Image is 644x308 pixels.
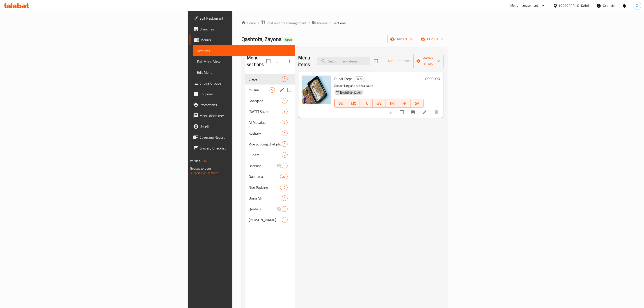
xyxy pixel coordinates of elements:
span: Choice Groups [199,80,292,86]
div: items [280,185,287,190]
span: Menus [317,20,328,26]
span: Gharqana [249,98,282,103]
a: Edit menu item [422,110,427,115]
button: Add section [284,56,295,67]
span: Menu disclaimer [199,113,292,118]
svg: Inactive section [276,206,282,212]
span: Full Menu View [197,59,292,64]
h2: Menu items [298,54,312,68]
a: Support.OpsPlatform [190,170,219,176]
span: import [391,36,413,42]
span: Branches [199,26,292,32]
span: Promotions [199,102,292,108]
span: Get support on: [190,165,211,171]
h6: 8000 IQD [425,76,440,82]
span: musaa [249,87,269,93]
span: Select section first [395,58,413,65]
span: Add [382,59,394,64]
div: Al Modalaa [249,120,282,125]
li: / [308,20,310,26]
a: Edit Menu [193,67,295,78]
span: Select all sections [264,56,273,66]
span: [DATE] 09:52 AM [339,90,364,95]
a: Menus [190,34,295,45]
div: Umm Ali6 [245,193,295,204]
button: SU [335,99,347,108]
span: SU [337,100,346,107]
span: Version: [190,158,201,164]
span: 6 [282,120,287,125]
span: Umm Ali [249,195,282,201]
div: Qonbela [249,206,276,212]
span: 1 [282,77,287,81]
span: Select to update [397,108,407,117]
a: Upsell [190,121,295,132]
span: Kunafa [249,152,282,158]
li: / [329,20,331,26]
a: Coverage Report [190,132,295,143]
span: Edit Menu [197,70,292,75]
div: Basbosa [249,163,276,168]
span: Crepe [354,76,365,82]
div: Rice Pudding [249,185,280,190]
span: 2 [282,153,287,157]
span: Sections [197,48,292,53]
button: Manage items [413,54,444,68]
nav: breadcrumb [241,20,447,26]
div: items [282,152,287,158]
a: Edit Restaurant [190,13,295,24]
div: [GEOGRAPHIC_DATA] [559,3,589,8]
span: FR [400,100,409,107]
span: Coverage Report [199,135,292,140]
button: delete [431,107,442,118]
span: 12 [280,185,287,190]
a: Full Menu View [193,56,295,67]
div: items [282,141,287,147]
div: items [282,163,287,168]
span: 6 [282,110,287,114]
div: Crepe [354,76,365,82]
button: SA [411,99,424,108]
p: Dubai filling and nutella sauce [335,83,424,89]
div: Crepe [249,76,282,82]
span: 5 [269,88,275,92]
span: WE [375,100,384,107]
span: 8 [282,218,287,222]
span: Menus [200,37,292,43]
div: Basbosa1 [245,160,295,171]
span: Coupons [199,91,292,97]
a: Sections [193,45,295,56]
a: Branches [190,24,295,34]
button: export [418,35,447,43]
span: [PERSON_NAME] [249,217,282,223]
div: [DATE] Saver6 [245,106,295,117]
div: items [282,76,287,82]
span: Grocery Checklist [199,145,292,151]
div: items [280,174,287,179]
div: Al Modalaa6 [245,117,295,128]
div: Menu-management [511,3,538,8]
div: items [282,120,287,125]
span: Qashtota [249,174,280,179]
button: MO [347,99,360,108]
span: Manage items [417,55,440,67]
nav: Menu sections [245,72,295,227]
button: WE [373,99,385,108]
span: Sort sections [273,56,284,67]
span: 0 [282,207,287,211]
span: 6 [282,196,287,200]
a: Grocery Checklist [190,143,295,154]
span: Sections [333,20,346,26]
div: items [282,217,287,223]
button: FR [398,99,411,108]
span: Dubai Crepe [335,75,353,82]
div: items [282,131,287,136]
div: items [282,206,287,212]
div: Koshary [249,131,282,136]
a: Promotions [190,99,295,110]
span: Edit Restaurant [199,16,292,21]
div: Qonbela0 [245,204,295,214]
